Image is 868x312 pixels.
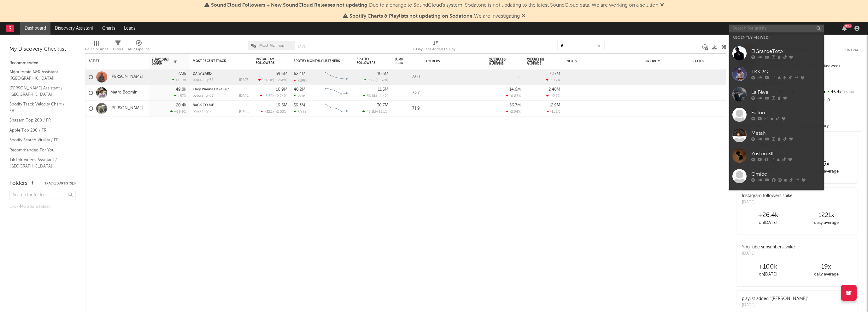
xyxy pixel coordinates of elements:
div: 46.4k [820,88,862,96]
span: Weekly UK Streams [527,57,551,65]
div: 71.9 [395,105,420,112]
span: -2.03 % [275,110,286,114]
div: Recently Viewed [732,34,821,42]
span: : We are investigating [349,14,520,19]
div: 2.48M [548,88,560,92]
span: -8.52k [264,94,274,98]
div: Instagram Followers [256,57,278,65]
input: Search... [557,41,605,50]
div: on [DATE] [739,271,797,278]
div: Status [693,60,734,63]
span: -32.1k [265,110,274,114]
span: 36.8k [367,94,376,98]
span: Most Notified [259,44,284,48]
div: BACK TO ME [193,104,249,107]
span: +5.3 % [842,91,854,94]
span: 136k [368,79,376,82]
div: Metah [751,130,821,137]
div: 7.37M [549,72,560,76]
a: ElGrandeToto [729,43,824,64]
div: -0.83 % [506,94,521,98]
span: SoundCloud Followers + New SoundCloud Releases not updating [211,3,367,8]
a: They Wanna Have Fun [193,88,230,91]
div: 221k [294,94,305,98]
div: They Wanna Have Fun [193,88,249,91]
div: daily average [797,219,855,227]
a: Squeezie [729,186,824,207]
div: [DATE] [239,110,249,113]
a: Charts [98,22,120,35]
div: 30.1k [294,110,306,114]
span: -1.26k % [274,79,286,82]
div: TKS 2G [751,68,821,76]
div: daily average [797,168,855,175]
div: Filters [113,38,123,56]
span: +167 % [377,79,387,82]
div: [DATE] [742,302,808,309]
a: Metah [729,125,824,145]
div: popularity: 2 [193,110,211,113]
div: popularity: 72 [193,78,213,82]
a: Leads [120,22,140,35]
div: [DATE] [742,199,793,206]
a: [PERSON_NAME] [110,74,143,80]
div: Yuston XIII [751,150,821,158]
div: 40.5M [377,72,388,76]
div: -11.2 % [547,110,560,114]
a: [PERSON_NAME] Assistant / [GEOGRAPHIC_DATA] [9,85,69,98]
a: Spotify Track Velocity Chart / FR [9,101,69,114]
div: [DATE] [239,94,249,98]
input: Search for artists [729,25,824,32]
div: +100k [739,263,797,271]
a: Dashboard [20,22,50,35]
input: Search for folders... [9,191,76,200]
div: Filters [113,46,123,53]
div: ( ) [258,78,287,82]
div: Jump Score [395,58,410,65]
div: [DATE] [239,78,249,82]
div: 12.9M [549,103,560,107]
div: 7-Day Fans Added (7-Day Fans Added) [412,46,460,53]
div: playlist added [742,296,808,302]
div: 19.6M [276,103,287,107]
div: [DATE] [742,251,795,257]
div: on [DATE] [739,219,797,227]
span: +25.1 % [376,110,387,114]
div: 56.7M [509,103,521,107]
div: Edit Columns [85,46,108,53]
div: ElGrandeToto [751,48,821,55]
a: [PERSON_NAME] [110,106,143,111]
div: 1221 x [797,212,855,219]
div: 49.8k [176,88,186,92]
a: La Fève [729,84,824,105]
button: Save [297,45,306,48]
a: DA WIZARD [193,72,212,76]
div: 5 x [797,160,855,168]
span: -2.74 % [275,94,286,98]
div: 59.6M [276,72,287,76]
div: La Fève [751,89,821,96]
div: Folders [9,180,27,187]
div: 11.5M [378,88,388,92]
svg: Chart title [322,101,350,116]
div: daily average [797,271,855,278]
span: Dismiss [522,14,525,19]
span: Dismiss [660,3,664,8]
a: Omido [729,166,824,186]
div: ( ) [363,94,388,98]
div: 62.4M [294,72,305,76]
div: ( ) [364,78,388,82]
div: A&R Pipeline [128,38,150,56]
a: Metro Boomin [110,90,138,95]
div: 99 + [844,24,852,28]
div: Fallon [751,109,821,117]
span: -14.8k [262,79,273,82]
span: Spotify Charts & Playlists not updating on Sodatone [349,14,472,19]
span: 7-Day Fans Added [152,57,172,65]
div: ( ) [260,94,287,98]
div: 73.0 [395,73,420,81]
div: popularity: 68 [193,94,214,98]
div: 30.7M [377,103,388,107]
a: Apple Top 200 / FR [9,127,69,134]
div: 10.9M [276,88,287,92]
